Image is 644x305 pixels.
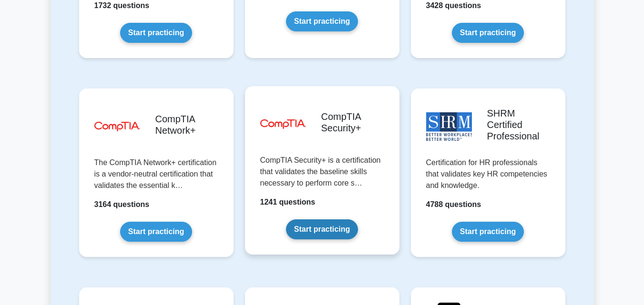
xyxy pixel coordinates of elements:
[452,222,524,242] a: Start practicing
[286,219,358,239] a: Start practicing
[120,222,192,242] a: Start practicing
[120,23,192,43] a: Start practicing
[286,11,358,31] a: Start practicing
[452,23,524,43] a: Start practicing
